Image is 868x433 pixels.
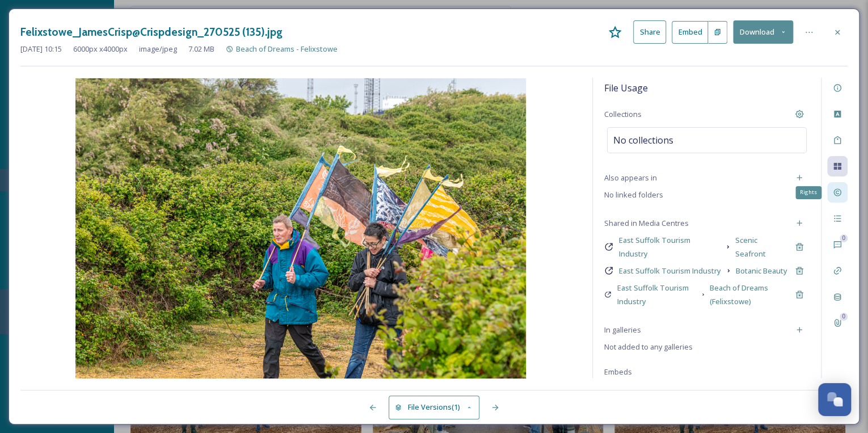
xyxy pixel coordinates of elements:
[604,342,693,352] span: Not added to any galleries
[736,264,787,278] a: Botanic Beauty
[619,266,721,276] span: East Suffolk Tourism Industry
[613,133,673,147] span: No collections
[619,235,690,259] span: East Suffolk Tourism Industry
[389,396,479,419] button: File Versions(1)
[795,186,821,199] div: Rights
[710,281,789,308] a: Beach of Dreams (Felixstowe)
[20,24,283,40] h3: Felixstowe_JamesCrisp@Crispdesign_270525 (135).jpg
[604,190,663,200] span: No linked folders
[735,235,766,259] span: Scenic Seafront
[733,20,793,44] button: Download
[604,218,689,229] span: Shared in Media Centres
[617,281,697,308] a: East Suffolk Tourism Industry
[139,44,177,54] span: image/jpeg
[604,325,641,335] span: In galleries
[20,78,581,379] img: james%40crisp-design.co.uk-DSC_3994.jpg
[840,234,848,242] div: 0
[188,44,214,54] span: 7.02 MB
[604,109,642,120] span: Collections
[73,44,128,54] span: 6000 px x 4000 px
[633,20,666,44] button: Share
[840,313,848,321] div: 0
[617,283,689,306] span: East Suffolk Tourism Industry
[619,233,720,260] a: East Suffolk Tourism Industry
[710,283,768,306] span: Beach of Dreams (Felixstowe)
[818,383,851,416] button: Open Chat
[619,264,721,278] a: East Suffolk Tourism Industry
[735,233,789,260] a: Scenic Seafront
[604,173,657,183] span: Also appears in
[672,21,708,44] button: Embed
[604,81,648,95] span: File Usage
[20,44,62,54] span: [DATE] 10:15
[604,367,632,377] span: Embeds
[236,44,338,54] span: Beach of Dreams - Felixstowe
[736,266,787,276] span: Botanic Beauty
